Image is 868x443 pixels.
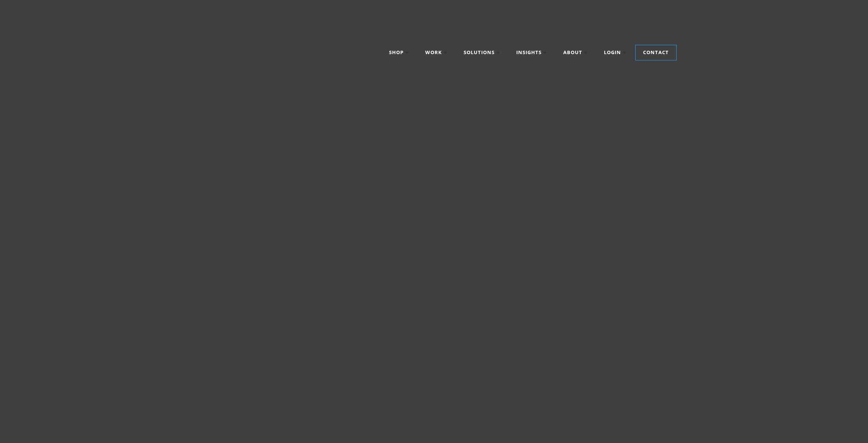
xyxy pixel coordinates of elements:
[596,45,634,60] a: Login
[636,45,676,60] a: Contact
[509,45,554,60] a: Insights
[556,45,595,60] a: About
[456,45,507,60] a: Solutions
[418,45,455,60] a: Work
[382,45,416,60] a: Shop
